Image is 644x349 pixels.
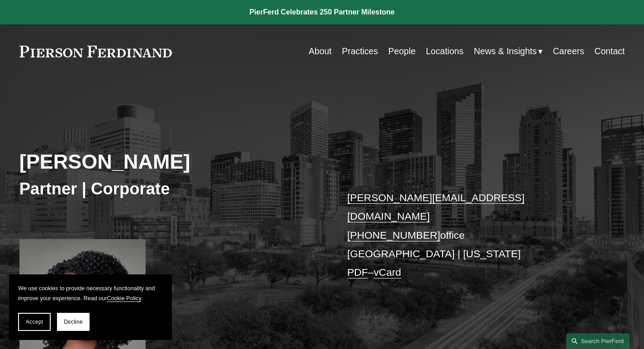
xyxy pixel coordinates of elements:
h2: [PERSON_NAME] [19,150,322,174]
a: People [388,42,416,60]
a: vCard [374,266,401,278]
p: office [GEOGRAPHIC_DATA] | [US_STATE] – [347,189,600,282]
button: Decline [57,313,90,331]
a: Locations [426,42,464,60]
a: About [308,42,331,60]
button: Accept [18,313,51,331]
a: [PERSON_NAME][EMAIL_ADDRESS][DOMAIN_NAME] [347,192,525,222]
a: folder dropdown [474,42,543,60]
p: We use cookies to provide necessary functionality and improve your experience. Read our . [18,283,163,304]
a: [PHONE_NUMBER] [347,229,440,241]
a: Cookie Policy [107,295,141,302]
a: Practices [342,42,378,60]
span: Accept [26,319,43,325]
a: PDF [347,266,368,278]
a: Search this site [566,333,630,349]
section: Cookie banner [9,274,172,340]
a: Careers [553,42,584,60]
h3: Partner | Corporate [19,179,322,199]
a: Contact [594,42,625,60]
span: News & Insights [474,43,537,59]
span: Decline [64,319,83,325]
